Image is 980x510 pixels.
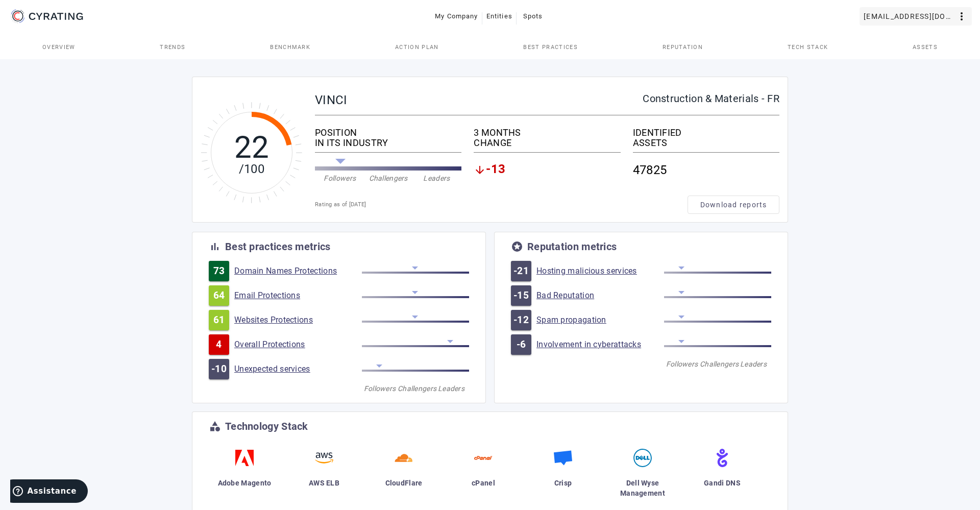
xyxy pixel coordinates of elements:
mat-icon: arrow_downward [474,164,486,176]
g: CYRATING [29,13,83,20]
a: Adobe Magento [209,445,280,506]
a: Email Protections [234,290,362,301]
span: 73 [213,266,225,276]
div: CHANGE [474,138,620,148]
span: -12 [513,315,529,325]
a: cPanel [448,445,519,506]
span: Spots [523,8,543,25]
div: VINCI [315,93,643,107]
span: Entities [486,8,512,25]
div: Leaders [433,383,469,394]
div: ASSETS [633,138,779,148]
span: -10 [211,364,227,374]
span: Crisp [554,479,572,487]
span: [EMAIL_ADDRESS][DOMAIN_NAME] [864,8,955,25]
span: 4 [216,339,222,350]
div: Leaders [412,173,461,183]
span: Overview [42,44,76,50]
span: 64 [213,290,225,301]
a: CloudFlare [368,445,439,506]
button: [EMAIL_ADDRESS][DOMAIN_NAME] [860,7,972,26]
tspan: /100 [239,162,264,176]
iframe: Ouvre un widget dans lequel vous pouvez trouver plus d’informations [10,479,88,505]
a: AWS ELB [288,445,360,506]
mat-icon: stars [511,240,523,253]
span: Tech Stack [788,44,828,50]
div: IDENTIFIED [633,128,779,138]
span: -15 [513,290,529,301]
div: Followers [664,359,700,369]
a: Bad Reputation [536,290,664,301]
span: Benchmark [270,44,310,50]
span: -21 [513,266,529,276]
div: Technology Stack [225,421,308,431]
div: Leaders [736,359,771,369]
div: POSITION [315,128,461,138]
div: Challengers [398,383,433,394]
div: Best practices metrics [225,241,331,252]
span: Assets [913,44,938,50]
div: Followers [315,173,364,183]
a: Gandi DNS [687,445,758,506]
span: Adobe Magento [218,479,272,487]
tspan: 22 [234,129,269,165]
a: Dell Wyse Management [607,445,678,506]
div: Followers [362,383,398,394]
a: Crisp [527,445,599,506]
div: Challengers [700,359,736,369]
span: AWS ELB [309,479,339,487]
span: -6 [517,339,526,350]
a: Hosting malicious services [536,266,664,276]
span: CloudFlare [385,479,423,487]
span: cPanel [472,479,495,487]
span: My Company [435,8,478,25]
div: IN ITS INDUSTRY [315,138,461,148]
div: Challengers [364,173,412,183]
a: Websites Protections [234,315,362,325]
button: Spots [517,7,549,26]
a: Spam propagation [536,315,664,325]
div: Rating as of [DATE] [315,200,688,210]
span: Download reports [700,200,767,210]
button: My Company [431,7,482,26]
div: Construction & Materials - FR [643,93,779,104]
span: Dell Wyse Management [620,479,665,497]
a: Involvement in cyberattacks [536,339,664,350]
mat-icon: bar_chart [209,240,221,253]
mat-icon: more_vert [955,10,968,22]
span: Trends [160,44,185,50]
a: Domain Names Protections [234,266,362,276]
span: -13 [486,164,505,176]
span: Action Plan [395,44,439,50]
mat-icon: category [209,420,221,432]
span: Reputation [663,44,703,50]
span: 61 [213,315,225,325]
button: Entities [482,7,517,26]
a: Unexpected services [234,364,362,374]
div: 47825 [633,157,779,183]
span: Gandi DNS [704,479,741,487]
div: 3 MONTHS [474,128,620,138]
a: Overall Protections [234,339,362,350]
div: Reputation metrics [527,241,617,252]
button: Download reports [688,196,779,214]
span: Best practices [523,44,577,50]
